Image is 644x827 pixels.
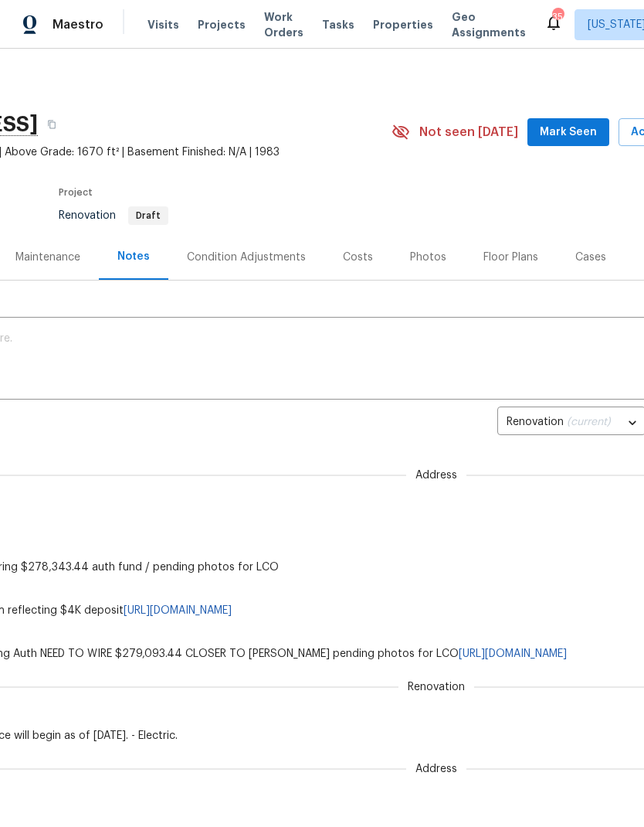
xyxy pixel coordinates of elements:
span: Address [406,761,466,777]
span: Renovation [398,679,474,695]
div: 35 [552,9,563,25]
span: (current) [567,417,611,427]
button: Mark Seen [527,118,609,147]
span: Mark Seen [540,123,597,142]
span: Not seen [DATE] [419,124,518,140]
span: Properties [373,17,433,32]
span: Maestro [53,17,103,32]
div: Costs [343,250,373,265]
span: Project [59,188,93,197]
span: Projects [198,17,246,32]
span: Tasks [322,19,354,30]
div: Notes [117,249,150,264]
div: Maintenance [15,250,80,265]
div: Cases [575,250,606,265]
span: Visits [147,17,179,32]
span: Work Orders [264,9,303,40]
span: Renovation [59,210,168,221]
a: [URL][DOMAIN_NAME] [124,605,232,616]
div: Photos [410,250,446,265]
div: Condition Adjustments [187,250,306,265]
a: [URL][DOMAIN_NAME] [459,648,567,659]
div: Floor Plans [483,250,538,265]
span: Draft [130,211,167,220]
button: Copy Address [38,111,66,138]
span: Geo Assignments [452,9,526,40]
span: Address [406,468,466,483]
